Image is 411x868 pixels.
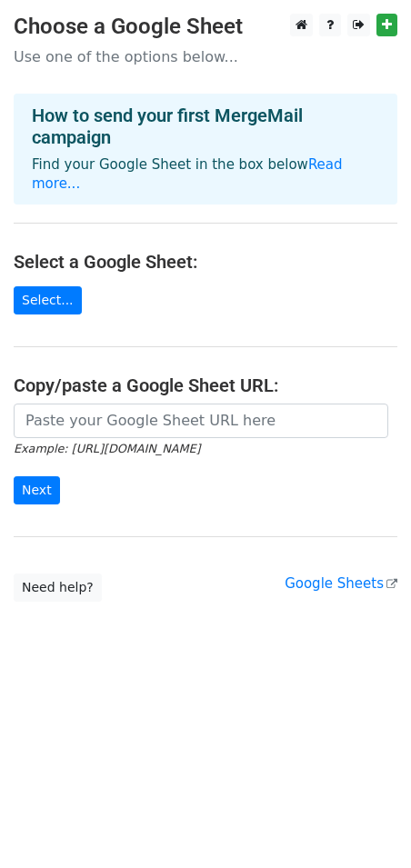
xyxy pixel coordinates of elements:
input: Next [14,476,60,504]
small: Example: [URL][DOMAIN_NAME] [14,442,200,455]
a: Google Sheets [285,575,397,592]
h4: Select a Google Sheet: [14,251,397,273]
p: Use one of the options below... [14,47,397,66]
input: Paste your Google Sheet URL here [14,404,388,438]
a: Read more... [32,156,343,192]
h4: How to send your first MergeMail campaign [32,105,379,148]
h3: Choose a Google Sheet [14,14,397,40]
h4: Copy/paste a Google Sheet URL: [14,374,397,396]
a: Select... [14,286,82,314]
a: Need help? [14,574,102,602]
p: Find your Google Sheet in the box below [32,155,379,194]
